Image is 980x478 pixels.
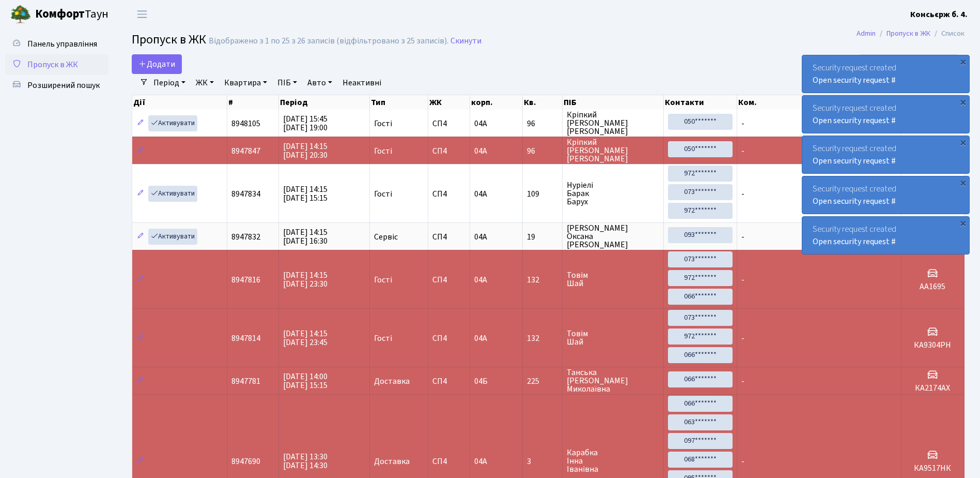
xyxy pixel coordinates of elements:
span: Пропуск в ЖК [27,59,78,70]
a: Панель управління [5,34,108,54]
span: СП4 [432,190,466,198]
span: СП4 [432,233,466,241]
span: Панель управління [27,38,97,50]
span: 04А [474,231,487,243]
img: logo.png [10,4,31,25]
a: Скинути [450,36,481,46]
button: Переключити навігацію [129,6,155,23]
span: 04А [474,118,487,129]
span: - [741,456,744,467]
span: 04А [474,188,487,200]
span: 04А [474,333,487,344]
span: Гості [374,147,392,155]
th: Ком. [737,95,901,110]
span: Доставка [374,457,410,466]
span: 8948105 [231,118,260,129]
span: [DATE] 13:30 [DATE] 14:30 [283,451,328,471]
span: 8947814 [231,333,260,344]
span: [DATE] 14:15 [DATE] 23:30 [283,270,328,290]
span: - [741,274,744,286]
span: - [741,145,744,157]
a: Open security request # [813,196,896,207]
span: 8947690 [231,456,260,467]
a: Авто [303,74,336,92]
span: СП4 [432,147,466,155]
div: Security request created [802,96,969,133]
span: Доставка [374,377,410,385]
span: 3 [527,457,558,466]
span: СП4 [432,119,466,128]
span: [DATE] 14:00 [DATE] 15:15 [283,371,328,391]
span: - [741,376,744,387]
span: 04А [474,274,487,286]
span: Сервіс [374,233,398,241]
span: 132 [527,276,558,284]
span: Карабка Інна Іванівна [567,449,659,473]
span: 8947781 [231,376,260,387]
a: Активувати [148,115,197,131]
span: - [741,231,744,243]
div: × [958,177,968,188]
a: ЖК [192,74,218,92]
h5: КА9517НК [906,464,960,473]
span: Розширений пошук [27,80,100,91]
span: 04Б [474,376,488,387]
div: Security request created [802,136,969,173]
th: Тип [370,95,428,110]
a: Консьєрж б. 4. [910,8,968,21]
a: Додати [132,54,182,74]
span: Гості [374,334,392,342]
th: Контакти [664,95,737,110]
span: СП4 [432,334,466,342]
div: Security request created [802,217,969,254]
th: Дії [132,95,227,110]
span: 8947847 [231,145,260,157]
span: [DATE] 15:45 [DATE] 19:00 [283,113,328,133]
b: Консьєрж б. 4. [910,9,968,20]
a: Open security request # [813,74,896,86]
span: [DATE] 14:15 [DATE] 16:30 [283,227,328,247]
span: 04А [474,456,487,467]
span: 225 [527,377,558,385]
div: Security request created [802,176,969,214]
span: Таун [35,6,108,23]
th: ПІБ [563,95,664,110]
div: × [958,97,968,107]
th: ЖК [428,95,471,110]
span: - [741,188,744,200]
span: - [741,118,744,129]
span: СП4 [432,377,466,385]
a: Open security request # [813,115,896,126]
span: Додати [138,58,175,70]
span: 19 [527,233,558,241]
span: Гості [374,119,392,128]
th: Кв. [523,95,563,110]
div: × [958,137,968,147]
th: # [227,95,279,110]
a: Активувати [148,186,197,202]
span: Нуріелі Барак Барух [567,181,659,206]
span: [PERSON_NAME] Оксана [PERSON_NAME] [567,224,659,249]
th: корп. [470,95,522,110]
span: Пропуск в ЖК [132,31,206,49]
a: Період [149,74,190,92]
div: × [958,218,968,228]
span: Товім Шай [567,271,659,288]
h5: АА1695 [906,282,960,292]
span: Кріпкий [PERSON_NAME] [PERSON_NAME] [567,111,659,136]
h5: КА2174АХ [906,383,960,393]
span: 8947832 [231,231,260,243]
span: 04А [474,145,487,157]
span: 96 [527,119,558,128]
h5: КА9304РН [906,340,960,350]
span: Гості [374,276,392,284]
a: Активувати [148,229,197,245]
span: [DATE] 14:15 [DATE] 23:45 [283,328,328,348]
span: Танська [PERSON_NAME] Миколаївна [567,368,659,393]
a: Open security request # [813,155,896,167]
th: Період [279,95,370,110]
span: 132 [527,334,558,342]
a: ПІБ [273,74,301,92]
a: Open security request # [813,236,896,247]
span: 109 [527,190,558,198]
